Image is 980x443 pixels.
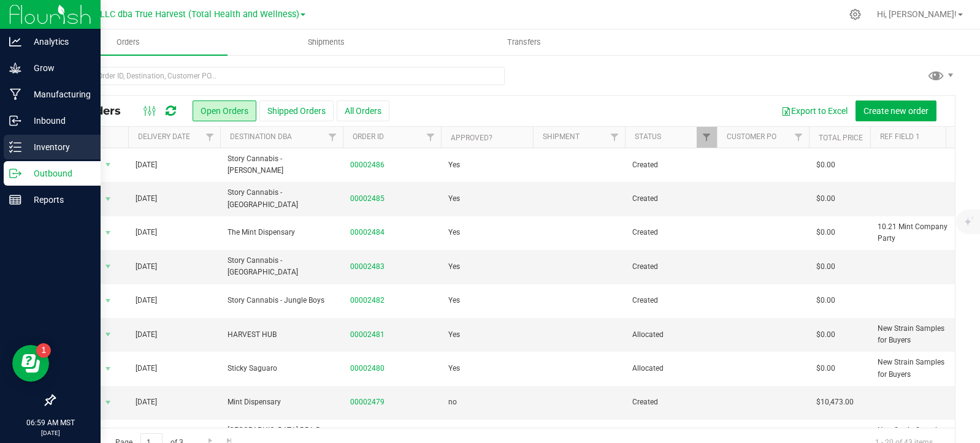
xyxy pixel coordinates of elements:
[12,345,49,382] iframe: Resource center
[816,363,835,374] span: $0.00
[350,261,385,273] a: 00002483
[9,115,21,127] inline-svg: Inbound
[6,417,95,428] p: 06:59 AM MST
[21,61,95,75] p: Grow
[350,193,385,205] a: 00002485
[448,227,460,238] span: Yes
[350,295,385,306] a: 00002482
[632,159,710,171] span: Created
[848,9,863,20] div: Manage settings
[138,132,190,141] a: Delivery Date
[421,127,441,148] a: Filter
[200,127,220,148] a: Filter
[21,34,95,49] p: Analytics
[632,261,710,273] span: Created
[816,227,835,238] span: $0.00
[491,37,557,48] span: Transfers
[101,326,116,343] span: select
[29,29,228,55] a: Orders
[816,295,835,306] span: $0.00
[228,187,335,210] span: Story Cannabis - [GEOGRAPHIC_DATA]
[228,396,335,408] span: Mint Dispensary
[856,100,936,121] button: Create new order
[228,329,335,341] span: HARVEST HUB
[337,100,389,121] button: All Orders
[136,363,157,374] span: [DATE]
[36,343,51,358] iframe: Resource center unread badge
[230,132,292,141] a: Destination DBA
[101,191,116,208] span: select
[350,363,385,374] a: 00002480
[228,363,335,374] span: Sticky Saguaro
[228,227,335,238] span: The Mint Dispensary
[635,132,661,141] a: Status
[350,159,385,171] a: 00002486
[632,227,710,238] span: Created
[942,127,962,148] a: Filter
[100,37,156,48] span: Orders
[878,323,955,346] span: New Strain Samples for Buyers
[448,329,460,341] span: Yes
[353,132,384,141] a: Order ID
[54,67,505,85] input: Search Order ID, Destination, Customer PO...
[448,261,460,273] span: Yes
[323,127,343,148] a: Filter
[773,100,856,121] button: Export to Excel
[21,113,95,128] p: Inbound
[9,62,21,74] inline-svg: Grow
[632,329,710,341] span: Allocated
[9,194,21,206] inline-svg: Reports
[448,295,460,306] span: Yes
[543,132,580,141] a: Shipment
[816,159,835,171] span: $0.00
[136,329,157,341] span: [DATE]
[819,134,863,142] a: Total Price
[259,100,334,121] button: Shipped Orders
[632,363,710,374] span: Allocated
[350,227,385,238] a: 00002484
[350,329,385,341] a: 00002481
[101,360,116,377] span: select
[136,261,157,273] span: [DATE]
[632,193,710,205] span: Created
[9,36,21,48] inline-svg: Analytics
[451,134,492,142] a: Approved?
[136,159,157,171] span: [DATE]
[816,261,835,273] span: $0.00
[21,166,95,181] p: Outbound
[21,192,95,207] p: Reports
[6,428,95,437] p: [DATE]
[448,363,460,374] span: Yes
[816,329,835,341] span: $0.00
[877,9,957,19] span: Hi, [PERSON_NAME]!
[101,224,116,241] span: select
[789,127,809,148] a: Filter
[21,87,95,102] p: Manufacturing
[697,127,717,148] a: Filter
[425,29,623,55] a: Transfers
[291,37,361,48] span: Shipments
[101,156,116,173] span: select
[727,132,776,141] a: Customer PO
[350,396,385,408] a: 00002479
[101,258,116,275] span: select
[863,106,928,116] span: Create new order
[228,153,335,176] span: Story Cannabis - [PERSON_NAME]
[448,193,460,205] span: Yes
[36,9,299,20] span: DXR FINANCE 4 LLC dba True Harvest (Total Health and Wellness)
[136,227,157,238] span: [DATE]
[136,396,157,408] span: [DATE]
[228,295,335,306] span: Story Cannabis - Jungle Boys
[228,29,426,55] a: Shipments
[101,292,116,309] span: select
[878,357,955,380] span: New Strain Samples for Buyers
[9,141,21,153] inline-svg: Inventory
[101,394,116,411] span: select
[448,396,457,408] span: no
[605,127,625,148] a: Filter
[880,132,920,141] a: Ref Field 1
[448,159,460,171] span: Yes
[632,396,710,408] span: Created
[9,167,21,180] inline-svg: Outbound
